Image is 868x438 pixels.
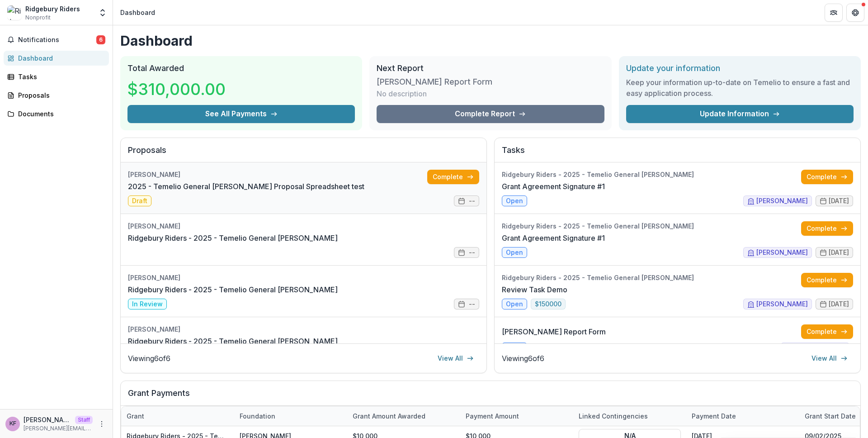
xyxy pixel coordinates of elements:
[502,145,853,162] h2: Tasks
[460,406,573,426] div: Payment Amount
[25,14,51,22] span: Nonprofit
[686,411,741,421] div: Payment date
[347,406,460,426] div: Grant amount awarded
[127,63,355,73] h2: Total Awarded
[117,6,159,19] nav: breadcrumb
[9,421,16,427] div: Kyle Ford
[4,88,109,103] a: Proposals
[121,406,234,426] div: Grant
[626,77,854,99] h3: Keep your information up-to-date on Temelio to ensure a fast and easy application process.
[128,353,170,364] p: Viewing 6 of 6
[120,33,861,49] h1: Dashboard
[4,51,109,66] a: Dashboard
[846,4,864,22] button: Get Help
[686,406,799,426] div: Payment date
[4,33,109,47] button: Notifications6
[825,4,843,22] button: Partners
[801,221,853,236] a: Complete
[502,181,605,192] a: Grant Agreement Signature #1
[502,326,606,337] a: [PERSON_NAME] Report Form
[427,170,479,184] a: Complete
[128,284,338,295] a: Ridgebury Riders - 2025 - Temelio General [PERSON_NAME]
[18,109,102,119] div: Documents
[502,284,567,295] a: Review Task Demo
[7,5,22,20] img: Ridgebury Riders
[128,181,364,192] a: 2025 - Temelio General [PERSON_NAME] Proposal Spreadsheet test
[460,411,524,421] div: Payment Amount
[234,406,347,426] div: Foundation
[626,105,854,123] a: Update Information
[127,105,355,123] button: See All Payments
[377,77,492,87] h3: [PERSON_NAME] Report Form
[127,77,226,101] h3: $310,000.00
[799,411,861,421] div: Grant start date
[24,424,93,433] p: [PERSON_NAME][EMAIL_ADDRESS][DOMAIN_NAME]
[626,63,854,73] h2: Update your information
[377,63,604,73] h2: Next Report
[24,415,71,424] p: [PERSON_NAME]
[432,351,479,366] a: View All
[502,353,544,364] p: Viewing 6 of 6
[4,106,109,121] a: Documents
[18,53,102,63] div: Dashboard
[25,4,80,14] div: Ridgebury Riders
[573,406,686,426] div: Linked Contingencies
[18,90,102,100] div: Proposals
[18,72,102,81] div: Tasks
[377,88,427,99] p: No description
[801,273,853,287] a: Complete
[96,4,109,22] button: Open entity switcher
[234,411,281,421] div: Foundation
[128,233,338,243] a: Ridgebury Riders - 2025 - Temelio General [PERSON_NAME]
[121,411,150,421] div: Grant
[96,419,107,429] button: More
[347,411,431,421] div: Grant amount awarded
[4,69,109,84] a: Tasks
[801,324,853,339] a: Complete
[806,351,853,366] a: View All
[128,336,338,347] a: Ridgebury Riders - 2025 - Temelio General [PERSON_NAME]
[18,36,96,44] span: Notifications
[502,233,605,243] a: Grant Agreement Signature #1
[801,170,853,184] a: Complete
[128,388,853,405] h2: Grant Payments
[96,35,105,44] span: 6
[573,411,653,421] div: Linked Contingencies
[120,8,155,17] div: Dashboard
[128,145,479,162] h2: Proposals
[75,416,93,424] p: Staff
[377,105,604,123] a: Complete Report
